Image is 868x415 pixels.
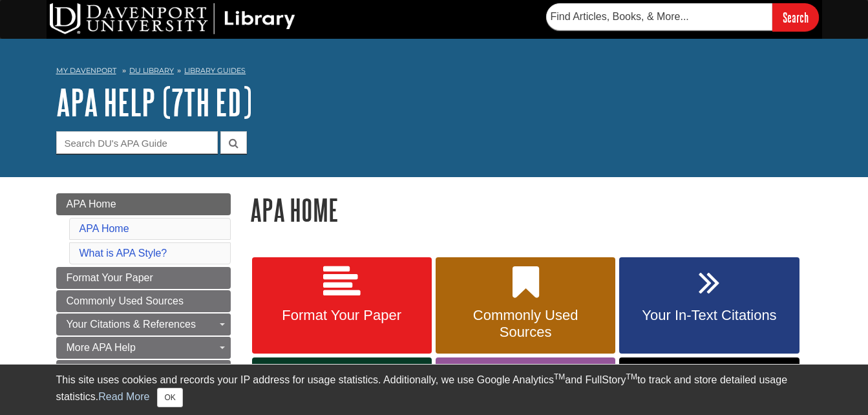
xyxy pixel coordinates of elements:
[67,198,116,209] span: APA Home
[56,314,231,335] a: Your Citations & References
[252,257,432,354] a: Format Your Paper
[56,360,231,382] a: About Plagiarism
[56,131,218,154] input: Search DU's APA Guide
[67,295,184,306] span: Commonly Used Sources
[56,372,812,407] div: This site uses cookies and records your IP address for usage statistics. Additionally, we use Goo...
[445,307,606,341] span: Commonly Used Sources
[546,3,772,30] input: Find Articles, Books, & More...
[56,290,231,312] a: Commonly Used Sources
[436,257,615,354] a: Commonly Used Sources
[772,3,819,31] input: Search
[184,66,246,75] a: Library Guides
[619,257,799,354] a: Your In-Text Citations
[250,193,812,226] h1: APA Home
[56,82,252,122] a: APA Help (7th Ed)
[56,62,812,83] nav: breadcrumb
[129,66,174,75] a: DU Library
[546,3,819,31] form: Searches DU Library's articles, books, and more
[50,3,295,34] img: DU Library
[56,65,116,76] a: My Davenport
[67,342,136,353] span: More APA Help
[56,337,231,359] a: More APA Help
[262,307,422,324] span: Format Your Paper
[98,391,149,402] a: Read More
[56,193,231,215] a: APA Home
[626,372,637,381] sup: TM
[629,307,789,324] span: Your In-Text Citations
[79,223,129,234] a: APA Home
[554,372,565,381] sup: TM
[67,319,196,330] span: Your Citations & References
[67,272,153,283] span: Format Your Paper
[157,388,182,407] button: Close
[56,267,231,289] a: Format Your Paper
[79,248,167,259] a: What is APA Style?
